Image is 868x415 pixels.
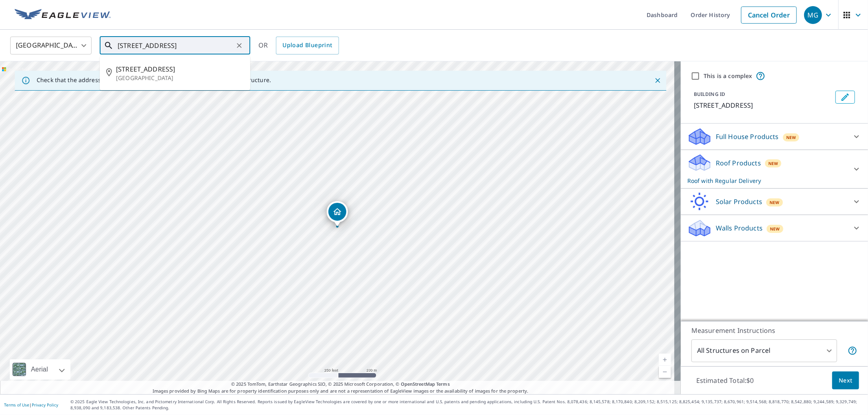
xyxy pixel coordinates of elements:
span: New [770,226,780,232]
a: Upload Blueprint [276,37,339,54]
p: [GEOGRAPHIC_DATA] [116,74,244,82]
p: [STREET_ADDRESS] [694,100,832,110]
img: EV Logo [15,9,111,21]
div: Aerial [10,359,70,380]
p: Full House Products [716,132,779,141]
p: © 2025 Eagle View Technologies, Inc. and Pictometry International Corp. All Rights Reserved. Repo... [70,399,864,411]
div: Aerial [28,359,50,380]
p: Check that the address is accurate, then drag the marker over the correct structure. [37,76,271,84]
span: [STREET_ADDRESS] [116,64,244,74]
a: Current Level 17, Zoom Out [659,366,671,378]
div: MG [804,6,822,24]
p: Roof with Regular Delivery [687,176,847,185]
div: OR [258,37,339,54]
div: Dropped pin, building 1, Residential property, 5449 NW 86th Ter Coral Springs, FL 33067 [327,201,348,226]
button: Edit building 1 [835,91,855,104]
a: Current Level 17, Zoom In [659,354,671,366]
p: Solar Products [716,197,762,206]
a: Cancel Order [741,7,797,24]
p: | [4,402,58,407]
a: Privacy Policy [32,402,58,408]
a: OpenStreetMap [401,381,435,387]
div: All Structures on Parcel [691,339,837,362]
div: Solar ProductsNew [687,192,861,211]
a: Terms [436,381,450,387]
span: New [768,160,778,167]
span: © 2025 TomTom, Earthstar Geographics SIO, © 2025 Microsoft Corporation, © [231,381,450,388]
a: Terms of Use [4,402,29,408]
span: Next [839,376,853,386]
button: Close [652,75,663,86]
p: Measurement Instructions [691,326,857,335]
p: Roof Products [716,158,761,168]
button: Clear [234,40,245,51]
p: Walls Products [716,223,763,233]
span: New [770,199,780,206]
div: Walls ProductsNew [687,218,861,238]
div: Roof ProductsNewRoof with Regular Delivery [687,153,861,185]
span: Upload Blueprint [282,40,332,50]
input: Search by address or latitude-longitude [118,34,234,57]
div: [GEOGRAPHIC_DATA] [10,34,92,57]
div: Full House ProductsNew [687,127,861,146]
p: Estimated Total: $0 [690,372,761,389]
label: This is a complex [704,72,752,80]
span: Your report will include each building or structure inside the parcel boundary. In some cases, du... [848,346,857,356]
span: New [786,134,796,141]
button: Next [832,372,859,390]
p: BUILDING ID [694,91,725,98]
